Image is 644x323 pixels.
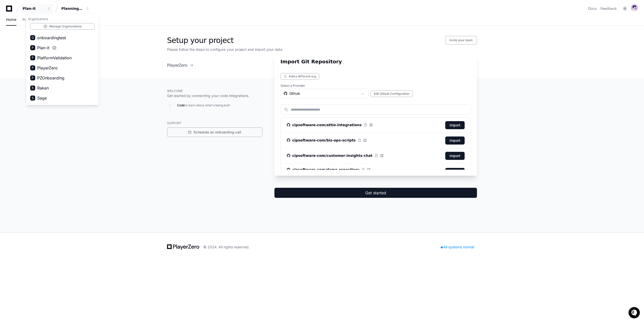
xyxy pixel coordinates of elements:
[61,6,83,11] div: Planning Plan-it
[274,188,477,198] button: Get started
[445,168,465,176] button: Import
[445,36,477,44] button: Invite your team
[50,53,61,57] span: Pylon
[30,23,95,30] a: Manage Organizations
[30,65,35,70] div: P
[5,20,92,28] div: Welcome
[167,89,183,93] span: Welcome
[177,103,185,107] span: Code
[17,42,66,47] div: We're offline, we'll be back soon
[26,15,99,23] h1: Organizations
[22,18,46,21] span: Pull Requests
[445,136,465,145] button: Import
[167,36,233,45] h1: Setup your project
[628,306,641,320] iframe: Open customer support
[167,93,262,98] p: Get started by connecting your code integrations.
[167,47,477,52] p: Please follow the steps to configure your project and import your data.
[37,55,72,61] span: PlatformValidation
[6,18,16,21] span: Home
[284,107,289,112] mat-icon: search
[292,153,373,158] span: cipsoftware-com/customer-insights-chat
[30,85,35,90] div: R
[5,37,14,47] img: 1736555170064-99ba0984-63c1-480f-8ee9-699278ef63ed
[35,53,61,57] a: Powered byPylon
[6,14,16,26] a: Home
[59,4,92,13] button: Planning Plan-it
[30,55,35,60] div: P
[26,14,99,105] div: Plan-it
[287,167,377,172] a: cipsoftware-com/demo-repository
[280,73,319,80] button: Add a different org
[37,85,49,91] span: Raken
[287,138,367,143] a: cipsoftware-com/biz-ops-scripts
[167,121,182,125] span: support
[23,6,44,11] div: Plan-it
[292,167,359,172] span: cipsoftware-com/demo-repository
[177,102,262,108] p: to learn about what's being built.
[30,35,35,40] div: O
[37,95,47,101] span: Sage
[292,138,356,143] span: cipsoftware-com/biz-ops-scripts
[17,37,83,42] div: Start new chat
[37,35,66,41] span: onboardingtest
[631,4,638,11] img: avatar
[203,245,250,250] div: © 2024. All rights reserved.
[22,14,46,26] a: Pull Requests
[21,4,53,13] button: Plan-it
[37,65,58,71] span: PlayerZero
[37,45,49,51] span: Plan-it
[284,91,358,96] div: Github
[445,152,465,160] button: Import
[37,75,64,81] span: PZOnboarding
[292,122,362,127] span: cipsoftware-com/attio-integrations
[167,127,262,137] a: Schedule an onboarding call
[287,153,384,158] a: cipsoftware-com/customer-insights-chat
[5,5,15,15] img: PlayerZero
[600,6,617,11] button: Feedback
[280,58,471,65] h2: Import Git Repository
[280,84,471,88] label: Select a Provider
[371,90,413,97] button: Edit Github Configuration
[438,244,477,251] div: All systems normal
[445,121,465,129] button: Import
[30,96,35,101] div: S
[287,122,373,127] a: cipsoftware-com/attio-integrations
[167,62,187,68] span: PlayerZero
[30,75,35,80] div: P
[86,39,92,45] button: Start new chat
[30,45,35,50] div: P
[588,6,596,11] a: Docs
